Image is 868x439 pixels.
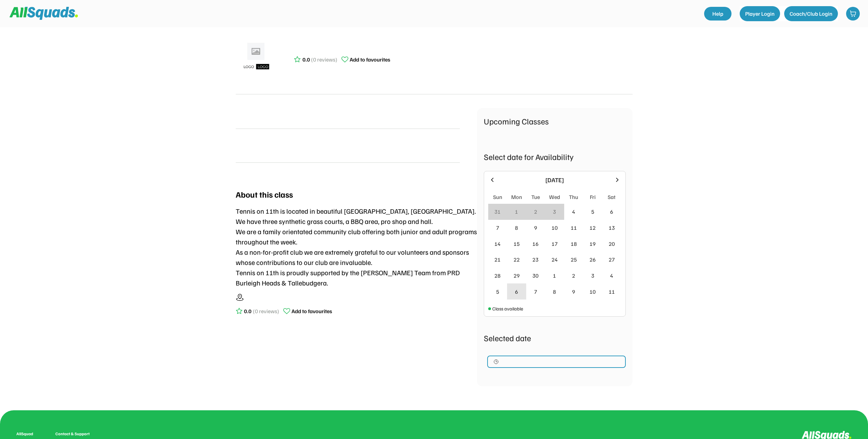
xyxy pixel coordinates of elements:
div: Add to favourites [292,307,332,315]
div: 5 [496,288,499,296]
div: 19 [590,240,596,248]
div: 3 [553,208,556,216]
div: Wed [549,193,560,201]
div: 17 [552,240,558,248]
img: Squad%20Logo.svg [10,7,78,20]
button: Coach/Club Login [784,6,838,21]
div: 10 [552,224,558,232]
div: 20 [609,240,615,248]
img: ui-kit-placeholders-product-5_1200x.webp [239,40,273,75]
div: 26 [590,255,596,264]
div: 8 [553,288,556,296]
div: 24 [552,255,558,264]
img: shopping-cart-01%20%281%29.svg [850,10,856,17]
div: 5 [591,208,594,216]
div: 1 [515,208,518,216]
div: 23 [532,255,539,264]
div: 0.0 [244,307,251,315]
div: 11 [571,224,577,232]
div: Fri [590,193,596,201]
div: 1 [553,271,556,280]
div: 0.0 [302,55,310,64]
a: Help [704,7,731,21]
div: [DATE] [500,175,610,185]
div: 31 [494,208,501,216]
div: Tue [531,193,540,201]
div: 21 [494,255,501,264]
div: (0 reviews) [311,55,337,64]
div: Select date for Availability [484,150,626,163]
div: Mon [511,193,522,201]
button: Player Login [740,6,780,21]
div: 16 [532,240,539,248]
div: 4 [610,271,613,280]
div: Tennis on 11th is located in beautiful [GEOGRAPHIC_DATA], [GEOGRAPHIC_DATA]. We have three synthe... [236,206,477,288]
div: 28 [494,271,501,280]
div: Selected date [484,332,626,344]
div: 29 [514,271,520,280]
div: 22 [514,255,520,264]
div: 14 [494,240,501,248]
div: Class available [492,305,523,312]
div: 2 [572,271,575,280]
div: 11 [609,288,615,296]
div: 15 [514,240,520,248]
div: Upcoming Classes [484,115,626,127]
div: 7 [534,288,537,296]
div: (0 reviews) [253,307,279,315]
div: Add to favourites [350,55,390,64]
div: 10 [590,288,596,296]
div: 9 [534,224,537,232]
div: 2 [534,208,537,216]
div: 3 [591,271,594,280]
div: Thu [569,193,578,201]
div: Sun [493,193,502,201]
div: 13 [609,224,615,232]
div: 9 [572,288,575,296]
div: Sat [608,193,616,201]
div: 7 [496,224,499,232]
div: 8 [515,224,518,232]
div: 6 [515,288,518,296]
div: 27 [609,255,615,264]
div: 12 [590,224,596,232]
div: 18 [571,240,577,248]
div: 4 [572,208,575,216]
div: 25 [571,255,577,264]
img: yH5BAEAAAAALAAAAAABAAEAAAIBRAA7 [236,137,252,154]
div: Contact & Support [55,431,98,437]
div: 30 [532,271,539,280]
div: 6 [610,208,613,216]
div: About this class [236,188,293,200]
